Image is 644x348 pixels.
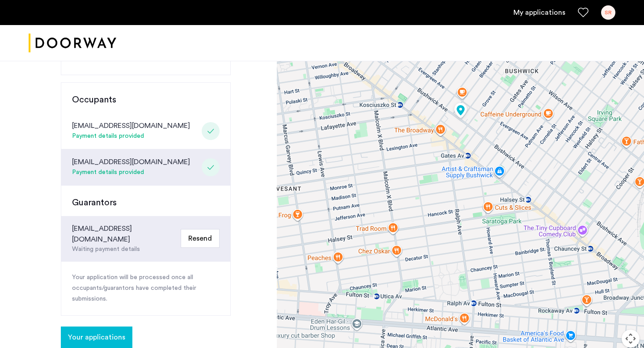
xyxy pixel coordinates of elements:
[72,196,220,209] h3: Guarantors
[29,26,116,60] a: Cazamio logo
[622,330,640,348] button: Map camera controls
[72,120,190,131] div: [EMAIL_ADDRESS][DOMAIN_NAME]
[61,327,132,348] button: button
[68,332,125,343] span: Your applications
[29,26,116,60] img: logo
[181,229,220,248] button: Resend Email
[72,131,190,142] div: Payment details provided
[513,7,565,18] a: My application
[72,93,220,106] h3: Occupants
[601,5,615,20] div: SR
[72,157,190,167] div: [EMAIL_ADDRESS][DOMAIN_NAME]
[72,245,177,254] div: Waiting payment details
[61,334,132,341] cazamio-button: Go to application
[578,7,589,18] a: Favorites
[72,272,220,305] p: Your application will be processed once all occupants/guarantors have completed their submissions.
[72,223,177,245] div: [EMAIL_ADDRESS][DOMAIN_NAME]
[72,167,190,178] div: Payment details provided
